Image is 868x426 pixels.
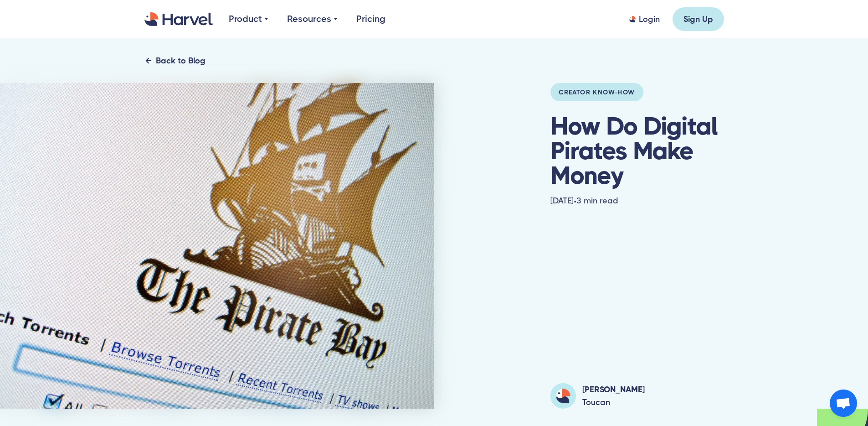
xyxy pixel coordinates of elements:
a: home [144,12,213,26]
div: 3 min read [576,194,618,207]
div: [DATE] [550,194,574,207]
div: Product [229,12,268,26]
a: Sign Up [673,7,724,31]
div: • [574,194,576,207]
div: Creator Know-How [559,86,635,99]
a: Back to Blog [144,54,205,67]
a: [PERSON_NAME]Toucan [550,383,751,409]
h6: [PERSON_NAME] [582,383,645,396]
div: Login [639,14,660,25]
a: Creator Know-How [550,83,643,101]
div: Sign Up [683,14,713,25]
div: Toucan [582,396,645,409]
a: Login [629,14,660,25]
div: Back to Blog [156,54,205,67]
div: Resources [287,12,331,26]
div: Open chat [830,390,857,417]
a: Pricing [356,12,385,26]
h1: How Do Digital Pirates Make Money [550,114,751,188]
div: Product [229,12,262,26]
div: Resources [287,12,337,26]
